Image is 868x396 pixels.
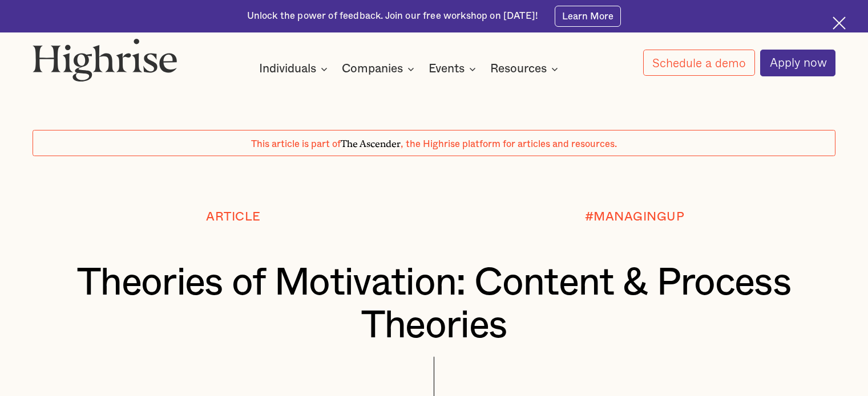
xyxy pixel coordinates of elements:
[833,17,846,30] img: Cross icon
[401,140,617,149] span: , the Highrise platform for articles and resources.
[429,62,479,76] div: Events
[585,210,685,224] div: #MANAGINGUP
[490,62,562,76] div: Resources
[490,62,547,76] div: Resources
[251,140,341,149] span: This article is part of
[429,62,465,76] div: Events
[555,6,621,26] a: Learn More
[342,62,403,76] div: Companies
[342,62,418,76] div: Companies
[259,62,331,76] div: Individuals
[643,50,755,76] a: Schedule a demo
[66,262,802,346] h1: Theories of Motivation: Content & Process Theories
[206,210,261,224] div: Article
[259,62,316,76] div: Individuals
[341,136,401,148] span: The Ascender
[247,10,538,23] div: Unlock the power of feedback. Join our free workshop on [DATE]!
[33,38,177,82] img: Highrise logo
[760,50,835,76] a: Apply now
